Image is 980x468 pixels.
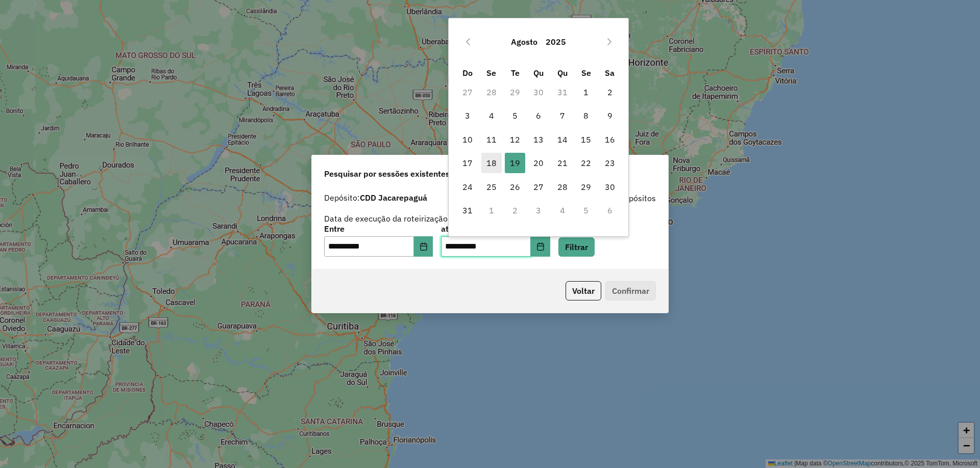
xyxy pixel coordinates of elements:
[551,128,574,151] td: 14
[528,105,549,126] span: 6
[527,199,550,222] td: 3
[552,177,573,197] span: 28
[414,236,433,257] button: Choose Date
[598,199,621,222] td: 6
[480,128,503,151] td: 11
[503,151,527,175] td: 19
[605,68,615,78] span: Sa
[601,34,618,50] button: Next Month
[457,129,478,150] span: 10
[481,105,502,126] span: 4
[598,151,621,175] td: 23
[558,237,595,257] button: Filtrar
[480,199,503,222] td: 1
[557,68,568,78] span: Qu
[505,177,525,197] span: 26
[448,18,629,236] div: Choose Date
[324,223,433,235] label: Entre
[600,153,620,173] span: 23
[505,153,525,173] span: 19
[505,105,525,126] span: 5
[503,80,527,104] td: 29
[460,34,476,50] button: Previous Month
[503,104,527,127] td: 5
[481,129,502,150] span: 11
[528,129,549,150] span: 13
[503,199,527,222] td: 2
[457,177,478,197] span: 24
[457,105,478,126] span: 3
[600,129,620,150] span: 16
[528,177,549,197] span: 27
[600,105,620,126] span: 9
[527,175,550,198] td: 27
[456,151,479,175] td: 17
[441,223,550,235] label: até
[533,68,544,78] span: Qu
[480,151,503,175] td: 18
[551,104,574,127] td: 7
[542,30,570,54] button: Choose Year
[598,104,621,127] td: 9
[574,104,598,127] td: 8
[527,80,550,104] td: 30
[457,200,478,221] span: 31
[324,168,450,180] span: Pesquisar por sessões existentes
[511,68,520,78] span: Te
[552,129,573,150] span: 14
[576,153,596,173] span: 22
[527,128,550,151] td: 13
[581,68,591,78] span: Se
[503,128,527,151] td: 12
[480,104,503,127] td: 4
[551,80,574,104] td: 31
[576,177,596,197] span: 29
[456,175,479,198] td: 24
[576,105,596,126] span: 8
[486,68,496,78] span: Se
[462,68,473,78] span: Do
[481,153,502,173] span: 18
[600,177,620,197] span: 30
[574,128,598,151] td: 15
[531,236,550,257] button: Choose Date
[507,30,542,54] button: Choose Month
[360,192,427,203] strong: CDD Jacarepaguá
[598,175,621,198] td: 30
[574,151,598,175] td: 22
[576,82,596,102] span: 1
[456,128,479,151] td: 10
[456,104,479,127] td: 3
[527,151,550,175] td: 20
[574,199,598,222] td: 5
[574,80,598,104] td: 1
[552,153,573,173] span: 21
[598,128,621,151] td: 16
[574,175,598,198] td: 29
[576,129,596,150] span: 15
[324,191,427,204] label: Depósito:
[503,175,527,198] td: 26
[528,153,549,173] span: 20
[480,175,503,198] td: 25
[552,105,573,126] span: 7
[456,199,479,222] td: 31
[481,177,502,197] span: 25
[551,151,574,175] td: 21
[551,199,574,222] td: 4
[324,212,450,225] label: Data de execução da roteirização:
[527,104,550,127] td: 6
[566,281,601,300] button: Voltar
[457,153,478,173] span: 17
[456,80,479,104] td: 27
[600,82,620,102] span: 2
[480,80,503,104] td: 28
[551,175,574,198] td: 28
[505,129,525,150] span: 12
[598,80,621,104] td: 2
